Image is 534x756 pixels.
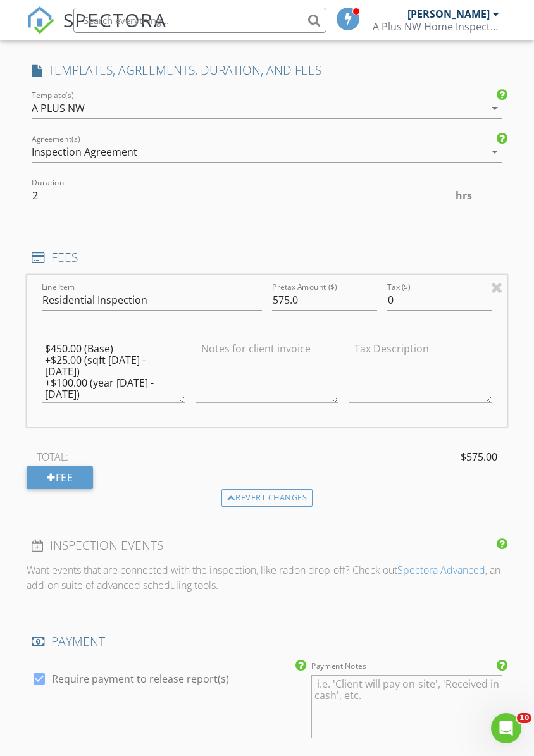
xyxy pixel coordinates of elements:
[73,8,326,33] input: Search everything...
[461,449,497,464] span: $575.00
[32,633,502,650] h4: PAYMENT
[27,6,54,34] img: The Best Home Inspection Software - Spectora
[487,144,502,159] i: arrow_drop_down
[52,672,229,685] label: Require payment to release report(s)
[373,20,499,33] div: A Plus NW Home Inspection
[487,101,502,116] i: arrow_drop_down
[37,449,68,464] span: TOTAL:
[32,146,137,158] div: Inspection Agreement
[517,713,531,723] span: 10
[32,62,502,78] h4: TEMPLATES, AGREEMENTS, DURATION, AND FEES
[27,466,93,489] div: Fee
[407,8,490,20] div: [PERSON_NAME]
[397,563,485,577] a: Spectora Advanced
[491,713,521,743] iframe: Intercom live chat
[32,185,483,206] input: 0.0
[32,102,85,114] div: A PLUS NW
[221,489,313,507] div: Revert changes
[27,562,507,593] p: Want events that are connected with the inspection, like radon drop-off? Check out , an add-on su...
[456,190,472,201] span: hrs
[32,537,502,554] h4: INSPECTION EVENTS
[27,17,167,44] a: SPECTORA
[32,249,502,266] h4: FEES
